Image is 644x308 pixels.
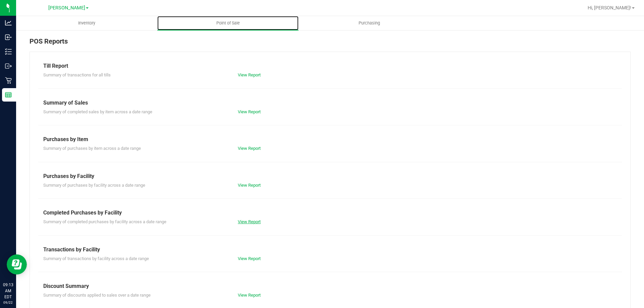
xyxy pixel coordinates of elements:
[43,62,617,70] div: Till Report
[350,20,389,26] span: Purchasing
[5,63,12,69] inline-svg: Outbound
[3,282,13,300] p: 09:13 AM EDT
[7,254,27,274] iframe: Resource center
[43,135,617,143] div: Purchases by Item
[43,172,617,180] div: Purchases by Facility
[43,246,617,254] div: Transactions by Facility
[5,48,12,55] inline-svg: Inventory
[238,72,261,77] a: View Report
[43,183,145,188] span: Summary of purchases by facility across a date range
[299,16,440,30] a: Purchasing
[5,77,12,84] inline-svg: Retail
[43,293,151,298] span: Summary of discounts applied to sales over a date range
[16,16,157,30] a: Inventory
[69,20,104,26] span: Inventory
[238,293,261,298] a: View Report
[5,19,12,26] inline-svg: Analytics
[157,16,299,30] a: Point of Sale
[43,219,166,224] span: Summary of completed purchases by facility across a date range
[5,91,12,98] inline-svg: Reports
[238,146,261,151] a: View Report
[238,256,261,261] a: View Report
[238,109,261,114] a: View Report
[43,109,152,114] span: Summary of completed sales by item across a date range
[43,99,617,107] div: Summary of Sales
[43,72,111,77] span: Summary of transactions for all tills
[238,183,261,188] a: View Report
[43,282,617,290] div: Discount Summary
[48,5,85,11] span: [PERSON_NAME]
[238,219,261,224] a: View Report
[207,20,249,26] span: Point of Sale
[43,146,141,151] span: Summary of purchases by item across a date range
[43,209,617,217] div: Completed Purchases by Facility
[43,256,149,261] span: Summary of transactions by facility across a date range
[5,34,12,41] inline-svg: Inbound
[588,5,631,10] span: Hi, [PERSON_NAME]!
[3,300,13,305] p: 09/22
[30,36,631,52] div: POS Reports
